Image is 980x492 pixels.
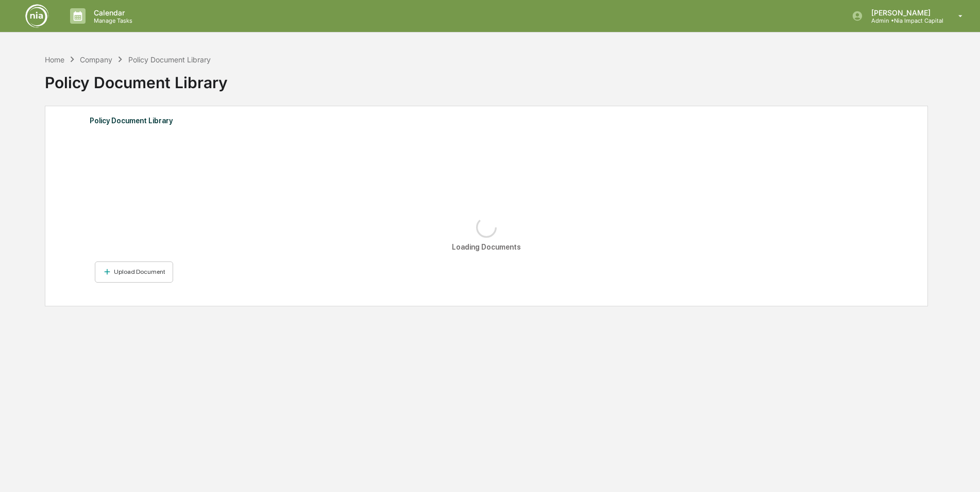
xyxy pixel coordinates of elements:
img: logo [25,4,49,28]
p: Manage Tasks [86,17,138,24]
div: Policy Document Library [90,114,884,127]
div: Home [45,55,64,64]
div: Policy Document Library [45,65,927,92]
div: Loading Documents [452,243,521,251]
div: Company [80,55,112,64]
p: [PERSON_NAME] [863,8,943,17]
div: Upload Document [112,268,165,275]
p: Admin • Nia Impact Capital [863,17,943,24]
div: Policy Document Library [128,55,211,64]
button: Upload Document [95,261,174,283]
p: Calendar [86,8,138,17]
